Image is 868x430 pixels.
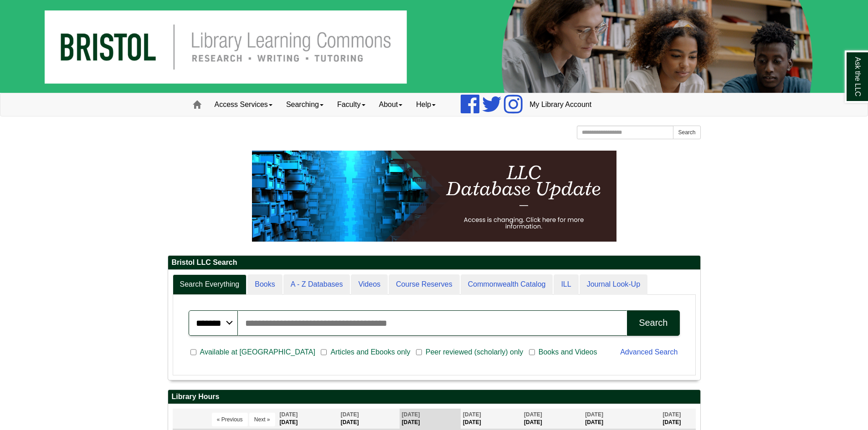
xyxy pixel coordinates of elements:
[279,93,330,116] a: Searching
[249,413,275,426] button: Next »
[190,348,196,356] input: Available at [GEOGRAPHIC_DATA]
[660,409,695,429] th: [DATE]
[523,93,598,116] a: My Library Account
[389,274,460,295] a: Course Reserves
[463,411,481,418] span: [DATE]
[409,93,442,116] a: Help
[402,411,420,418] span: [DATE]
[280,411,298,418] span: [DATE]
[627,310,679,336] button: Search
[351,274,388,295] a: Videos
[168,256,700,270] h2: Bristol LLC Search
[620,348,678,356] a: Advanced Search
[524,411,542,418] span: [DATE]
[673,126,700,139] button: Search
[168,390,700,404] h2: Library Hours
[330,93,372,116] a: Faculty
[461,409,522,429] th: [DATE]
[339,409,400,429] th: [DATE]
[585,411,603,418] span: [DATE]
[663,411,681,418] span: [DATE]
[400,409,461,429] th: [DATE]
[321,348,327,356] input: Articles and Ebooks only
[212,413,248,426] button: « Previous
[529,348,535,356] input: Books and Videos
[277,409,339,429] th: [DATE]
[583,409,660,429] th: [DATE]
[341,411,359,418] span: [DATE]
[522,409,583,429] th: [DATE]
[535,347,601,358] span: Books and Videos
[639,318,668,328] div: Search
[196,347,319,358] span: Available at [GEOGRAPHIC_DATA]
[554,274,578,295] a: ILL
[422,347,527,358] span: Peer reviewed (scholarly) only
[247,274,282,295] a: Books
[283,274,350,295] a: A - Z Databases
[580,274,647,295] a: Journal Look-Up
[252,151,616,242] img: HTML tutorial
[173,274,247,295] a: Search Everything
[327,347,414,358] span: Articles and Ebooks only
[461,274,553,295] a: Commonwealth Catalog
[372,93,410,116] a: About
[416,348,422,356] input: Peer reviewed (scholarly) only
[208,93,279,116] a: Access Services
